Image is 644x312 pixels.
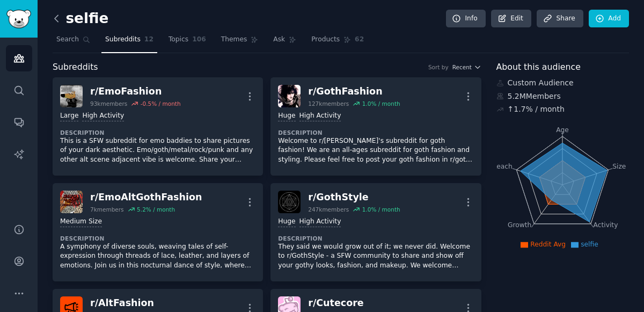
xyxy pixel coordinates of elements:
a: Subreddits12 [101,31,157,53]
a: Edit [491,10,531,28]
div: ↑ 1.7 % / month [508,104,565,115]
dt: Description [60,235,255,242]
span: About this audience [496,61,581,74]
div: 247k members [308,206,349,213]
dt: Description [60,129,255,136]
div: Large [60,111,78,121]
a: Topics106 [165,31,210,53]
a: Themes [217,31,262,53]
dt: Description [278,129,473,136]
a: Share [537,10,583,28]
div: r/ Cutecore [308,296,363,310]
div: High Activity [82,111,124,121]
span: Ask [273,35,285,45]
p: A symphony of diverse souls, weaving tales of self-expression through threads of lace, leather, a... [60,242,255,271]
img: GummySearch logo [6,10,31,28]
a: Ask [269,31,300,53]
span: Subreddits [53,61,98,74]
a: Products62 [308,31,368,53]
div: r/ AltFashion [90,296,182,310]
div: 1.0 % / month [362,206,400,213]
div: 7k members [90,206,124,213]
div: 5.2 % / month [137,206,175,213]
button: Recent [452,63,481,71]
tspan: Size [612,162,626,170]
img: GothFashion [278,85,301,107]
div: 5.2M Members [496,91,630,102]
span: Reddit Avg [530,241,566,248]
dt: Description [278,235,473,242]
span: 106 [192,35,206,45]
a: Search [53,31,94,53]
div: High Activity [299,111,341,121]
div: 1.0 % / month [362,100,400,107]
div: 127k members [308,100,349,107]
div: r/ EmoAltGothFashion [90,191,202,204]
p: This is a SFW subreddit for emo baddies to share pictures of your dark aesthetic. Emo/goth/metal/... [60,136,255,165]
p: Welcome to r/[PERSON_NAME]'s subreddit for goth fashion! We are an all-ages subreddit for goth fa... [278,136,473,165]
a: GothStyler/GothStyle247kmembers1.0% / monthHugeHigh ActivityDescriptionThey said we would grow ou... [270,183,481,281]
div: Custom Audience [496,77,630,89]
div: Huge [278,111,295,121]
span: 12 [144,35,153,45]
span: Topics [169,35,188,45]
img: EmoAltGothFashion [60,191,83,213]
div: Medium Size [60,217,102,227]
tspan: Age [556,126,569,134]
span: 62 [355,35,364,45]
a: EmoAltGothFashionr/EmoAltGothFashion7kmembers5.2% / monthMedium SizeDescriptionA symphony of dive... [53,183,263,281]
tspan: Activity [593,221,618,229]
a: Add [589,10,629,28]
p: They said we would grow out of it; we never did. Welcome to r/GothStyle - a SFW community to shar... [278,242,473,271]
span: Subreddits [105,35,141,45]
a: GothFashionr/GothFashion127kmembers1.0% / monthHugeHigh ActivityDescriptionWelcome to r/[PERSON_N... [270,77,481,176]
img: GothStyle [278,191,301,213]
span: Products [311,35,340,45]
tspan: Growth [508,221,531,229]
span: selfie [581,241,598,248]
div: Huge [278,217,295,227]
h2: selfie [53,10,108,27]
span: Themes [221,35,247,45]
div: -0.5 % / month [141,100,181,107]
a: Info [446,10,486,28]
span: Search [56,35,79,45]
div: r/ GothFashion [308,85,400,98]
div: Sort by [428,63,449,71]
div: High Activity [299,217,341,227]
a: EmoFashionr/EmoFashion93kmembers-0.5% / monthLargeHigh ActivityDescriptionThis is a SFW subreddit... [53,77,263,176]
tspan: Reach [492,162,513,170]
span: Recent [452,63,472,71]
div: r/ GothStyle [308,191,400,204]
img: EmoFashion [60,85,83,107]
div: 93k members [90,100,127,107]
div: r/ EmoFashion [90,85,181,98]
